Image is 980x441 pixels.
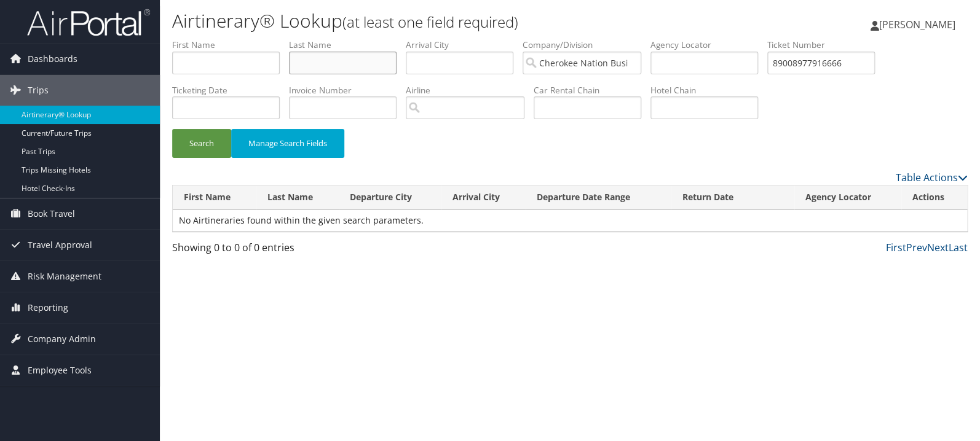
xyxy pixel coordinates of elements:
button: Search [172,129,231,158]
span: Employee Tools [28,355,92,386]
span: Dashboards [28,44,77,74]
th: First Name: activate to sort column ascending [173,185,256,209]
th: Departure Date Range: activate to sort column ascending [526,185,671,209]
a: [PERSON_NAME] [871,6,968,43]
a: Last [949,241,968,254]
label: Car Rental Chain [534,84,650,96]
th: Last Name: activate to sort column ascending [256,185,339,209]
label: Ticketing Date [172,84,289,96]
a: Table Actions [896,171,968,184]
label: First Name [172,39,289,51]
th: Agency Locator: activate to sort column ascending [794,185,901,209]
th: Departure City: activate to sort column ascending [339,185,441,209]
th: Actions [901,185,967,209]
span: Trips [28,75,49,106]
span: Company Admin [28,324,96,354]
label: Company/Division [523,39,650,51]
a: First [886,241,906,254]
span: Reporting [28,292,68,323]
small: (at least one field required) [342,12,518,32]
h1: Airtinerary® Lookup [172,8,703,34]
button: Manage Search Fields [231,129,344,158]
label: Agency Locator [650,39,767,51]
label: Ticket Number [767,39,884,51]
img: airportal-logo.png [27,8,150,37]
label: Last Name [289,39,406,51]
span: [PERSON_NAME] [879,18,955,31]
th: Return Date: activate to sort column ascending [671,185,794,209]
div: Showing 0 to 0 of 0 entries [172,240,357,261]
label: Arrival City [406,39,523,51]
span: Risk Management [28,261,101,292]
td: No Airtineraries found within the given search parameters. [173,209,967,232]
a: Next [927,241,949,254]
th: Arrival City: activate to sort column ascending [441,185,526,209]
label: Invoice Number [289,84,406,96]
span: Book Travel [28,198,75,229]
label: Airline [406,84,534,96]
a: Prev [906,241,927,254]
span: Travel Approval [28,230,92,260]
label: Hotel Chain [650,84,767,96]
